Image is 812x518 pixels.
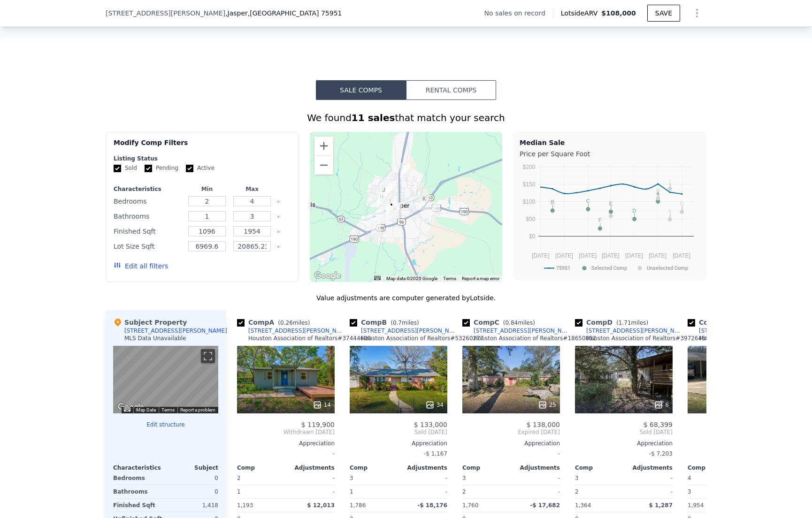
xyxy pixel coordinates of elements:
span: ( miles) [499,320,539,326]
span: [STREET_ADDRESS][PERSON_NAME] [106,8,225,18]
div: 0 [168,472,218,485]
text: [DATE] [532,252,550,259]
button: Clear [276,245,280,249]
div: Appreciation [462,440,560,447]
div: 3 [688,485,735,498]
div: 34 [425,400,444,410]
span: 3 [350,475,353,481]
svg: A chart. [520,160,700,278]
div: Houston Association of Realtors # 53260277 [361,335,483,342]
div: Bedrooms [114,195,183,208]
a: [STREET_ADDRESS][PERSON_NAME] [350,327,459,335]
a: Open this area in Google Maps (opens a new window) [312,270,343,282]
div: Comp E [688,318,764,327]
div: [STREET_ADDRESS] [699,327,755,335]
button: Clear [276,200,280,204]
span: ( miles) [387,320,422,326]
text: [DATE] [673,252,690,259]
span: Sold [DATE] [350,428,447,436]
span: , Jasper [225,8,342,18]
span: $ 12,013 [307,502,335,509]
div: Adjustments [511,464,560,472]
label: Pending [145,164,178,172]
div: Comp B [350,318,423,327]
div: Appreciation [688,440,785,447]
div: Subject [166,464,218,472]
a: Report a problem [180,407,215,412]
span: Withdrawn [DATE] [237,428,335,436]
span: $ 1,287 [649,502,673,509]
div: 105 Crestwood Dr [376,192,387,208]
button: SAVE [647,5,680,22]
div: No sales on record [484,8,553,18]
div: 164 Cinnamon Oak St [430,201,440,217]
div: 6 [654,400,669,410]
span: $ 133,000 [414,421,447,428]
div: [STREET_ADDRESS][PERSON_NAME] [248,327,346,335]
div: 2 [462,485,509,498]
text: [DATE] [555,252,573,259]
span: $108,000 [601,9,636,17]
a: [STREET_ADDRESS][PERSON_NAME] [237,327,346,335]
input: Pending [145,165,152,172]
span: -$ 7,203 [649,450,673,457]
text: [DATE] [602,252,620,259]
button: Rental Comps [406,80,496,100]
div: We found that match your search [106,111,706,124]
div: Min [186,185,228,193]
button: Map Data [136,407,156,413]
div: 0 [168,485,218,498]
div: Map [113,346,218,413]
div: 222 Eleanor St [385,181,396,197]
span: 0.26 [280,320,293,326]
div: Comp [237,464,286,472]
text: [DATE] [649,252,666,259]
a: Open this area in Google Maps (opens a new window) [115,401,146,413]
text: E [609,201,613,206]
div: - [288,472,335,485]
strong: 11 sales [352,112,395,123]
text: A [656,190,660,196]
img: Google [312,270,343,282]
div: Max [231,185,273,193]
div: - [288,485,335,498]
span: -$ 18,176 [417,502,447,509]
text: Selected Comp [591,265,627,271]
div: 2 [575,485,622,498]
div: - [237,447,335,460]
button: Clear [276,230,280,234]
span: ( miles) [274,320,314,326]
text: H [656,187,660,193]
label: Sold [114,164,137,172]
div: Bedrooms [113,472,164,485]
div: Appreciation [237,440,335,447]
span: Sold [DATE] [575,428,673,436]
text: $150 [523,181,536,188]
input: Active [186,165,193,172]
div: 14 [313,400,331,410]
button: Keyboard shortcuts [374,276,381,280]
div: [STREET_ADDRESS][PERSON_NAME] [361,327,459,335]
div: MLS Data Unavailable [124,335,186,342]
button: Clear [276,215,280,219]
div: Finished Sqft [114,225,183,238]
text: I [669,178,671,183]
a: [STREET_ADDRESS] [688,327,755,335]
text: J [610,205,613,211]
span: Lotside ARV [561,8,601,18]
text: Unselected Comp [647,265,688,271]
div: 217 Tonahill St [385,197,396,213]
span: ( miles) [613,320,652,326]
div: - [462,447,560,460]
text: $0 [529,233,536,240]
span: Map data ©2025 Google [386,276,437,281]
button: Zoom in [314,137,333,155]
text: 75951 [556,265,570,271]
span: Expired [DATE] [462,428,560,436]
span: 1,193 [237,502,253,509]
div: Adjustments [624,464,673,472]
div: Adjustments [398,464,447,472]
button: Show Options [688,4,706,23]
span: 3 [462,475,466,481]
